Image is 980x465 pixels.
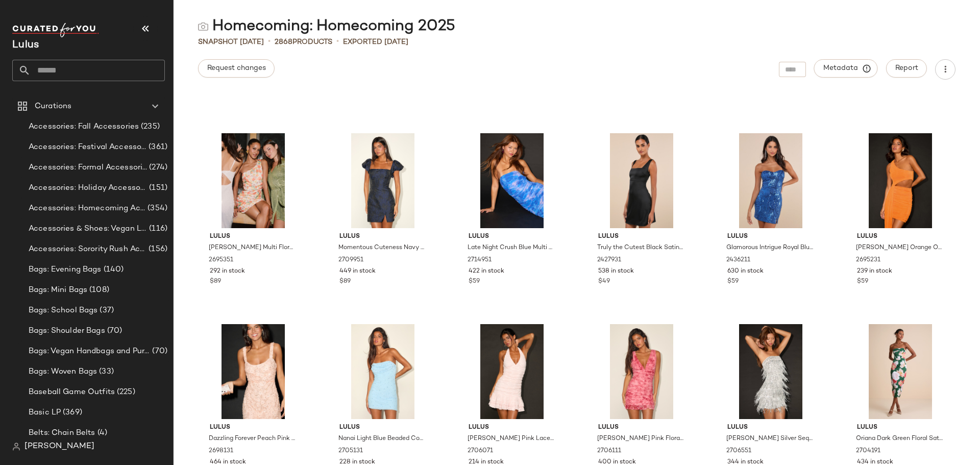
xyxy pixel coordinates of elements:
span: $59 [727,277,739,286]
img: 2706071_01_hero_2025-07-14.jpg [460,324,563,419]
span: Lulus [727,232,814,241]
span: Lulus [727,423,814,432]
span: $49 [598,277,610,286]
span: (354) [145,203,167,214]
span: Accessories: Sorority Rush Accessories [29,243,146,255]
img: 2698131_02_front_2025-06-16.jpg [202,324,305,419]
span: Lulus [857,232,944,241]
div: Homecoming: Homecoming 2025 [198,16,455,37]
span: Accessories: Formal Accessories [29,162,147,174]
span: Accessories & Shoes: Vegan Leather [29,223,147,235]
span: Snapshot [DATE] [198,37,264,47]
button: Report [886,59,927,78]
span: $89 [210,277,221,286]
span: Bags: School Bags [29,305,97,316]
span: 2705131 [338,447,363,456]
span: Lulus [339,423,426,432]
img: 2695231_02_front_2025-07-08.jpg [849,133,952,228]
p: Exported [DATE] [343,37,408,47]
span: Lulus [598,232,685,241]
span: Belts: Chain Belts [29,427,95,439]
span: 2698131 [209,447,233,456]
span: (108) [87,284,109,296]
button: Request changes [198,59,275,78]
span: 2695351 [209,256,233,265]
span: (4) [95,427,107,439]
span: Bags: Vegan Handbags and Purses [29,346,150,357]
span: Oriana Dark Green Floral Satin Strapless Midi Dress [856,434,943,444]
span: Basic LP [29,407,61,419]
div: Products [275,37,332,47]
span: Momentous Cuteness Navy Jacquard Off-the-Shoulder Mini Dress [338,243,425,253]
span: Lulus [339,232,426,241]
span: (70) [150,346,167,357]
span: Accessories: Festival Accessories [29,141,146,153]
span: • [336,36,339,48]
span: Lulus [469,232,555,241]
span: 630 in stock [727,267,764,276]
span: Request changes [207,64,266,72]
span: [PERSON_NAME] Silver Sequin Fringe Strapless Mini Dress [726,434,813,444]
img: 11899421_2436211.jpg [719,133,822,228]
span: (225) [115,386,135,398]
span: Accessories: Holiday Accessories [29,182,147,194]
img: 2714951_01_hero_2025-07-28.jpg [460,133,563,228]
span: Metadata [823,64,869,73]
span: 292 in stock [210,267,245,276]
img: 2705131_01_hero_2025-07-11.jpg [331,324,434,419]
span: (140) [102,264,124,276]
span: 2868 [275,38,292,46]
img: 11932061_2427931.jpg [590,133,693,228]
span: Current Company Name [12,40,39,51]
span: Accessories: Homecoming Accessories [29,203,145,214]
span: Lulus [469,423,555,432]
img: 2709951_01_hero_2025-07-14.jpg [331,133,434,228]
span: Lulus [598,423,685,432]
span: [PERSON_NAME] [24,440,94,453]
span: $59 [857,277,868,286]
span: (235) [139,121,160,133]
span: Curations [35,101,71,112]
span: 239 in stock [857,267,892,276]
span: Truly the Cutest Black Satin Square Neck Mini Dress [597,243,684,253]
span: $59 [469,277,480,286]
span: Report [895,64,918,72]
span: (37) [97,305,114,316]
span: Lulus [210,423,297,432]
span: 2436211 [726,256,750,265]
span: [PERSON_NAME] Multi Floral Sequin One-Shoulder Mini Dress [209,243,296,253]
span: (70) [105,325,122,337]
span: 2695231 [856,256,880,265]
img: 12991681_2695351.jpg [202,133,305,228]
span: 2704191 [856,447,880,456]
span: (361) [146,141,167,153]
img: svg%3e [198,21,208,32]
span: [PERSON_NAME] Orange One-Shoulder Cutout Sash Mini Dress [856,243,943,253]
img: 2706111_01_hero_2025-07-25.jpg [590,324,693,419]
span: [PERSON_NAME] Pink Floral Mesh Ruched Mini Dress [597,434,684,444]
span: 2714951 [468,256,492,265]
span: (369) [61,407,82,419]
img: 2704191_02_fullbody_2025-07-28.jpg [849,324,952,419]
span: Bags: Shoulder Bags [29,325,105,337]
span: Lulus [210,232,297,241]
span: Dazzling Forever Peach Pink Sequin Beaded Bodycon Mini Dress [209,434,296,444]
span: (274) [147,162,167,174]
span: Nanai Light Blue Beaded Cowl Strapless Mini Dress [338,434,425,444]
span: • [268,36,271,48]
span: $89 [339,277,351,286]
span: 2706071 [468,447,493,456]
span: (151) [147,182,167,194]
span: 2706551 [726,447,751,456]
span: Glamorous Intrigue Royal Blue Sequin Strapless Mini Dress [726,243,813,253]
img: svg%3e [12,443,20,451]
span: Bags: Evening Bags [29,264,102,276]
span: 2709951 [338,256,363,265]
span: Bags: Woven Bags [29,366,97,378]
span: Accessories: Fall Accessories [29,121,139,133]
button: Metadata [814,59,878,78]
span: 449 in stock [339,267,376,276]
span: Lulus [857,423,944,432]
span: Baseball Game Outfits [29,386,115,398]
span: [PERSON_NAME] Pink Lace Ruched Halter Mini Dress [468,434,554,444]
